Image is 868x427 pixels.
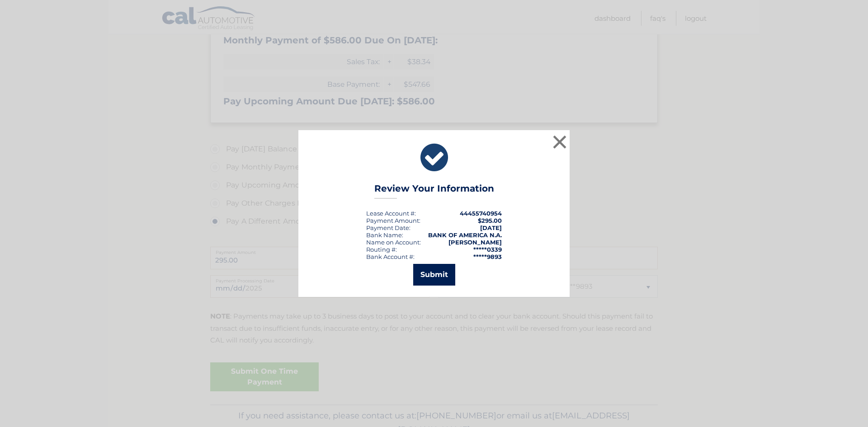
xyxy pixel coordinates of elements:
[460,210,502,217] strong: 44455740954
[413,264,455,286] button: Submit
[366,246,397,253] div: Routing #:
[428,231,502,239] strong: BANK OF AMERICA N.A.
[366,224,409,231] span: Payment Date
[366,210,416,217] div: Lease Account #:
[366,231,403,239] div: Bank Name:
[366,224,410,231] div: :
[448,239,502,246] strong: [PERSON_NAME]
[480,224,502,231] span: [DATE]
[366,239,421,246] div: Name on Account:
[366,253,415,260] div: Bank Account #:
[551,133,569,151] button: ×
[478,217,502,224] span: $295.00
[366,217,420,224] div: Payment Amount:
[374,183,494,199] h3: Review Your Information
